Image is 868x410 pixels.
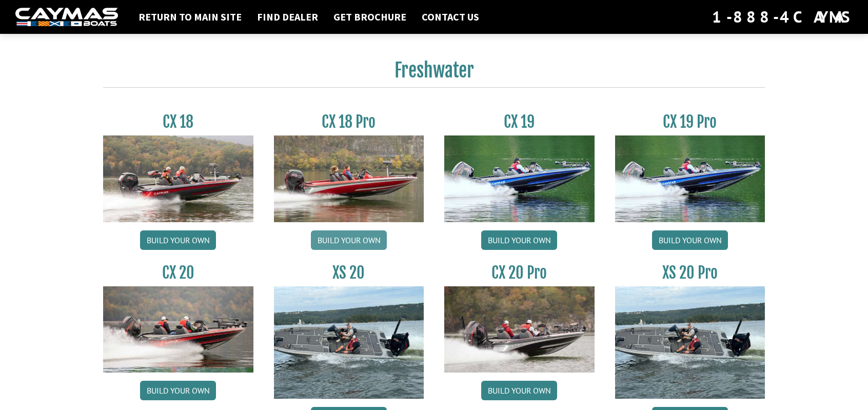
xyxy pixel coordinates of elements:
h3: CX 18 [103,112,253,131]
img: white-logo-c9c8dbefe5ff5ceceb0f0178aa75bf4bb51f6bca0971e226c86eb53dfe498488.png [15,8,118,27]
a: Find Dealer [252,10,323,24]
a: Build your own [140,230,216,250]
a: Contact Us [417,10,484,24]
img: CX19_thumbnail.jpg [444,135,595,222]
h3: XS 20 [274,263,424,282]
a: Build your own [140,381,216,400]
div: 1-888-4CAYMAS [712,6,853,28]
h3: CX 19 [444,112,595,131]
img: XS_20_resized.jpg [615,286,765,399]
h2: Freshwater [103,59,765,88]
a: Get Brochure [328,10,411,24]
a: Build your own [481,230,557,250]
h3: XS 20 Pro [615,263,765,282]
img: CX-20Pro_thumbnail.jpg [444,286,595,373]
a: Build your own [652,230,728,250]
h3: CX 20 [103,263,253,282]
img: CX-18S_thumbnail.jpg [103,135,253,222]
a: Build your own [311,230,387,250]
a: Build your own [481,381,557,400]
img: CX-20_thumbnail.jpg [103,286,253,373]
h3: CX 18 Pro [274,112,424,131]
h3: CX 20 Pro [444,263,595,282]
img: CX-18SS_thumbnail.jpg [274,135,424,222]
a: Return to main site [133,10,247,24]
h3: CX 19 Pro [615,112,765,131]
img: XS_20_resized.jpg [274,286,424,399]
img: CX19_thumbnail.jpg [615,135,765,222]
